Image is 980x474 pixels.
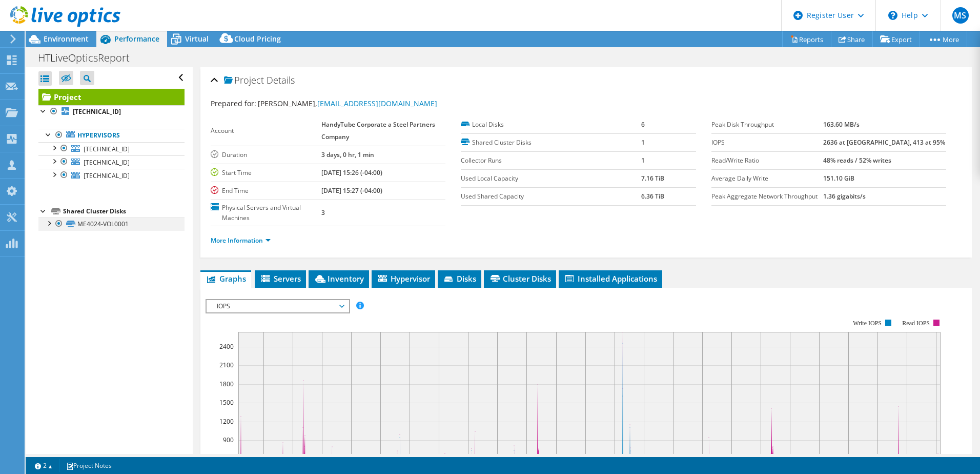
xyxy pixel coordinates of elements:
[84,158,130,167] span: [TECHNICAL_ID]
[564,273,657,284] span: Installed Applications
[219,417,234,426] text: 1200
[443,273,476,284] span: Disks
[489,273,551,284] span: Cluster Disks
[219,398,234,407] text: 1500
[33,52,146,64] h1: HTLiveOpticsReport
[211,203,321,223] label: Physical Servers and Virtual Machines
[219,380,234,388] text: 1800
[872,31,920,47] a: Export
[321,208,325,217] b: 3
[258,98,437,108] span: [PERSON_NAME],
[28,459,59,472] a: 2
[920,31,967,47] a: More
[888,11,897,20] svg: \n
[211,98,256,108] label: Prepared for:
[267,74,295,86] span: Details
[711,173,824,184] label: Average Daily Write
[38,89,185,105] a: Project
[711,120,824,130] label: Peak Disk Throughput
[260,273,301,284] span: Servers
[38,169,185,182] a: [TECHNICAL_ID]
[73,107,121,116] b: [TECHNICAL_ID]
[38,129,185,142] a: Hypervisors
[59,459,119,472] a: Project Notes
[823,120,860,129] b: 163.60 MB/s
[461,120,641,130] label: Local Disks
[321,120,435,141] b: HandyTube Corporate a Steel Partners Company
[823,156,891,165] b: 48% reads / 52% writes
[321,186,382,195] b: [DATE] 15:27 (-04:00)
[219,361,234,369] text: 2100
[641,138,645,147] b: 1
[461,155,641,166] label: Collector Runs
[211,186,321,196] label: End Time
[711,137,824,148] label: IOPS
[206,273,246,284] span: Graphs
[224,75,264,86] span: Project
[211,168,321,178] label: Start Time
[461,191,641,202] label: Used Shared Capacity
[223,436,234,444] text: 900
[377,273,430,284] span: Hypervisor
[317,98,437,108] a: [EMAIL_ADDRESS][DOMAIN_NAME]
[219,342,234,351] text: 2400
[711,191,824,202] label: Peak Aggregate Network Throughput
[38,105,185,118] a: [TECHNICAL_ID]
[84,171,130,180] span: [TECHNICAL_ID]
[38,218,185,231] a: ME4024-VOL0001
[321,150,374,159] b: 3 days, 0 hr, 1 min
[114,34,159,44] span: Performance
[38,155,185,169] a: [TECHNICAL_ID]
[84,145,130,153] span: [TECHNICAL_ID]
[461,137,641,148] label: Shared Cluster Disks
[212,300,343,312] span: IOPS
[823,174,854,183] b: 151.10 GiB
[185,34,209,44] span: Virtual
[952,7,969,24] span: MS
[641,192,664,201] b: 6.36 TiB
[321,168,382,177] b: [DATE] 15:26 (-04:00)
[831,31,873,47] a: Share
[314,273,364,284] span: Inventory
[38,142,185,155] a: [TECHNICAL_ID]
[234,34,281,44] span: Cloud Pricing
[44,34,89,44] span: Environment
[211,236,271,245] a: More Information
[823,138,945,147] b: 2636 at [GEOGRAPHIC_DATA], 413 at 95%
[211,126,321,136] label: Account
[641,120,645,129] b: 6
[641,174,664,183] b: 7.16 TiB
[823,192,866,201] b: 1.36 gigabits/s
[782,31,831,47] a: Reports
[853,320,882,327] text: Write IOPS
[63,205,185,218] div: Shared Cluster Disks
[461,173,641,184] label: Used Local Capacity
[902,320,930,327] text: Read IOPS
[711,155,824,166] label: Read/Write Ratio
[641,156,645,165] b: 1
[211,150,321,160] label: Duration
